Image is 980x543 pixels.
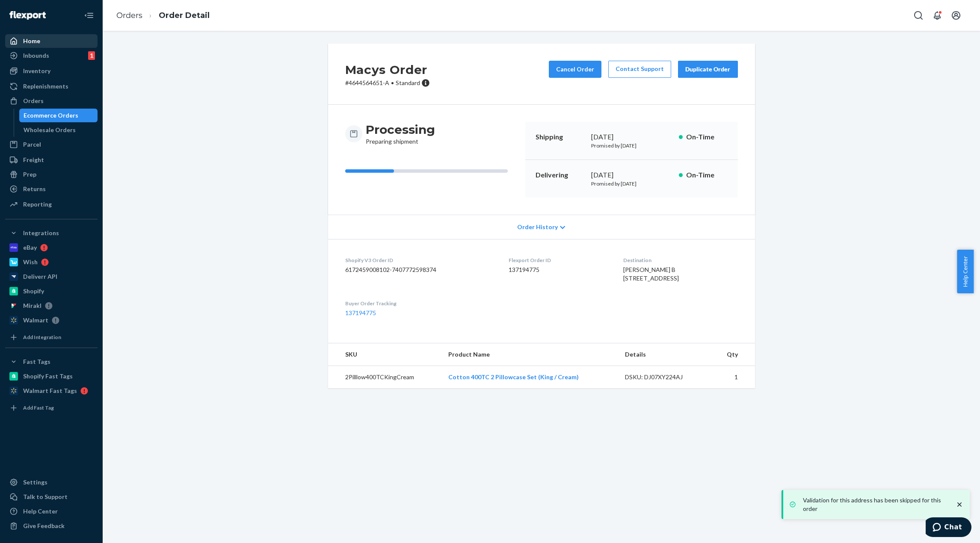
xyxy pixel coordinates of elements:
h3: Processing [366,122,435,137]
button: Open notifications [929,7,946,24]
dd: 6172459008102-7407772598374 [345,266,495,274]
button: Integrations [5,226,98,240]
div: Shopify Fast Tags [23,372,73,381]
div: Inbounds [23,51,49,60]
span: • [391,79,394,86]
div: Home [23,37,40,45]
div: Duplicate Order [685,65,731,74]
div: Ecommerce Orders [24,111,78,120]
span: Order History [517,223,558,231]
th: Details [618,343,712,366]
div: Walmart Fast Tags [23,387,77,395]
a: Shopify Fast Tags [5,369,98,383]
th: Product Name [441,343,618,366]
div: Inventory [23,67,50,75]
div: Orders [23,97,44,105]
dt: Shopify V3 Order ID [345,257,495,264]
a: Home [5,34,98,48]
a: Orders [5,94,98,108]
a: Wholesale Orders [19,123,98,137]
a: Walmart Fast Tags [5,384,98,398]
th: Qty [712,343,755,366]
div: Give Feedback [23,522,65,530]
a: Add Integration [5,331,98,344]
a: 137194775 [345,309,376,316]
p: Shipping [536,132,584,142]
a: Add Fast Tag [5,401,98,415]
a: Deliverr API [5,270,98,283]
td: 2Pilllow400TCKingCream [328,366,442,389]
th: SKU [328,343,442,366]
div: Wish [23,258,38,266]
div: eBay [23,243,37,252]
div: Freight [23,156,44,164]
span: [PERSON_NAME] B [STREET_ADDRESS] [623,266,679,282]
div: Mirakl [23,301,41,310]
button: Open Search Box [910,7,927,24]
span: Standard [396,79,420,86]
a: Shopify [5,284,98,298]
div: Parcel [23,140,41,149]
button: Talk to Support [5,490,98,504]
a: Settings [5,475,98,489]
div: [DATE] [591,132,672,142]
button: Cancel Order [549,61,601,78]
div: Fast Tags [23,357,50,366]
a: eBay [5,241,98,254]
div: Reporting [23,200,52,209]
a: Prep [5,168,98,181]
button: Help Center [957,250,974,293]
button: Close Navigation [80,7,98,24]
a: Cotton 400TC 2 Pillowcase Set (King / Cream) [448,373,579,381]
svg: close toast [955,500,964,509]
a: Inbounds1 [5,49,98,62]
a: Reporting [5,198,98,211]
a: Ecommerce Orders [19,109,98,122]
a: Replenishments [5,80,98,93]
div: Prep [23,170,36,179]
button: Fast Tags [5,355,98,369]
p: Delivering [536,170,584,180]
p: On-Time [686,132,728,142]
button: Give Feedback [5,519,98,533]
div: Returns [23,185,46,193]
p: On-Time [686,170,728,180]
dd: 137194775 [509,266,610,274]
td: 1 [712,366,755,389]
div: Replenishments [23,82,68,91]
div: Deliverr API [23,272,57,281]
a: Orders [116,11,142,20]
div: [DATE] [591,170,672,180]
a: Contact Support [608,61,671,78]
dt: Destination [623,257,737,264]
dt: Flexport Order ID [509,257,610,264]
a: Inventory [5,64,98,78]
a: Help Center [5,505,98,518]
div: Talk to Support [23,493,68,501]
div: Wholesale Orders [24,126,76,134]
img: Flexport logo [9,11,46,20]
p: # 4644564651-A [345,79,430,87]
button: Duplicate Order [678,61,738,78]
div: Help Center [23,507,58,516]
div: Integrations [23,229,59,237]
p: Promised by [DATE] [591,142,672,149]
div: Add Fast Tag [23,404,54,411]
div: 1 [88,51,95,60]
a: Parcel [5,138,98,151]
div: Settings [23,478,47,487]
a: Mirakl [5,299,98,313]
h2: Macys Order [345,61,430,79]
a: Freight [5,153,98,167]
a: Walmart [5,313,98,327]
div: Preparing shipment [366,122,435,146]
button: Open account menu [947,7,965,24]
p: Promised by [DATE] [591,180,672,187]
a: Returns [5,182,98,196]
p: Validation for this address has been skipped for this order [803,496,947,513]
div: DSKU: DJ07XY224AJ [625,373,705,381]
a: Wish [5,255,98,269]
iframe: Opens a widget where you can chat to one of our agents [926,517,971,539]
